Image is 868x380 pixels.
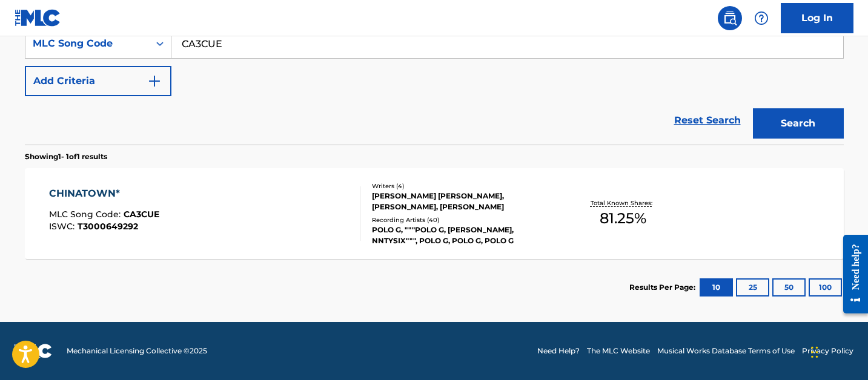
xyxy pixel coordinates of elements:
[809,278,842,296] button: 100
[78,221,138,232] span: T3000649292
[33,36,142,51] div: MLC Song Code
[15,9,61,27] img: MLC Logo
[802,346,853,356] a: Privacy Policy
[49,209,124,220] span: MLC Song Code :
[600,208,646,229] span: 81.25 %
[147,74,162,88] img: 9d2ae6d4665cec9f34b9.svg
[124,209,159,220] span: CA3CUE
[723,11,737,25] img: search
[772,278,806,296] button: 50
[657,346,795,356] a: Musical Works Database Terms of Use
[718,6,742,30] a: Public Search
[749,6,774,30] div: Help
[811,334,818,370] div: Drag
[25,168,844,259] a: CHINATOWN*MLC Song Code:CA3CUEISWC:T3000649292Writers (4)[PERSON_NAME] [PERSON_NAME], [PERSON_NAM...
[372,182,555,191] div: Writers ( 4 )
[49,221,78,232] span: ISWC :
[807,322,868,380] iframe: Chat Widget
[67,346,207,356] span: Mechanical Licensing Collective © 2025
[25,28,844,145] form: Search Form
[372,215,555,224] div: Recording Artists ( 40 )
[781,3,853,33] a: Log In
[754,11,769,25] img: help
[736,278,769,296] button: 25
[49,186,159,201] div: CHINATOWN*
[372,191,555,212] div: [PERSON_NAME] [PERSON_NAME], [PERSON_NAME], [PERSON_NAME]
[372,224,555,246] div: POLO G, """POLO G, [PERSON_NAME], NNTYSIX""", POLO G, POLO G, POLO G
[537,346,580,356] a: Need Help?
[629,282,698,293] p: Results Per Page:
[587,346,650,356] a: The MLC Website
[25,151,107,162] p: Showing 1 - 1 of 1 results
[25,66,171,96] button: Add Criteria
[700,278,733,296] button: 10
[668,107,747,134] a: Reset Search
[753,108,844,139] button: Search
[591,198,655,208] p: Total Known Shares:
[834,226,868,323] iframe: Resource Center
[15,344,52,358] img: logo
